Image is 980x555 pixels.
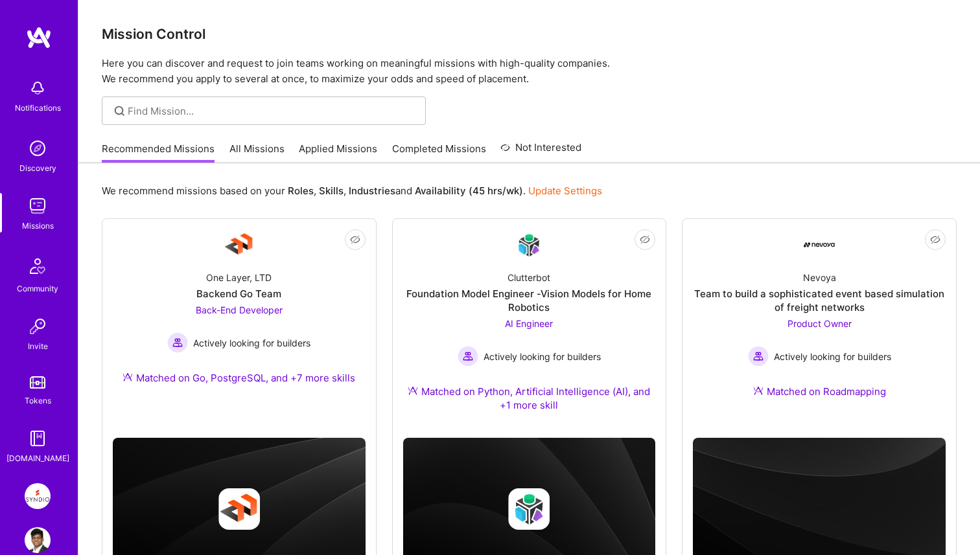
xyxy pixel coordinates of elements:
img: Community [22,251,53,282]
i: icon SearchGrey [112,104,127,119]
div: Tokens [25,394,51,407]
div: Nevoya [803,271,836,284]
div: One Layer, LTD [206,271,272,284]
div: Missions [22,219,54,232]
div: Backend Go Team [196,287,281,300]
img: Company Logo [224,229,255,260]
img: guide book [25,425,51,451]
span: AI Engineer [505,318,553,329]
i: icon EyeClosed [930,234,940,245]
img: discovery [25,135,51,161]
input: Find Mission... [128,104,416,118]
a: Recommended Missions [102,142,215,163]
img: User Avatar [25,527,51,553]
div: [DOMAIN_NAME] [6,451,69,465]
img: Syndio: Transformation Engine Modernization [25,483,51,509]
img: Company Logo [804,242,835,247]
a: Applied Missions [299,142,377,163]
img: Company logo [799,488,840,530]
a: Company LogoClutterbotFoundation Model Engineer -Vision Models for Home RoboticsAI Engineer Activ... [403,229,656,427]
img: teamwork [25,193,51,219]
img: Company logo [508,488,550,530]
div: Community [17,282,58,295]
img: Invite [25,313,51,339]
b: Industries [349,185,395,197]
img: Actively looking for builders [748,346,769,367]
a: User Avatar [21,527,54,553]
img: logo [26,26,52,49]
div: Notifications [15,101,61,115]
div: Matched on Roadmapping [753,385,886,398]
a: Syndio: Transformation Engine Modernization [21,483,54,509]
a: Not Interested [500,140,581,163]
span: Actively looking for builders [193,336,310,350]
h3: Mission Control [102,26,957,42]
span: Actively looking for builders [484,350,601,363]
a: Update Settings [528,185,602,197]
div: Matched on Python, Artificial Intelligence (AI), and +1 more skill [403,385,656,412]
span: Back-End Developer [196,304,283,315]
b: Availability (45 hrs/wk) [415,185,523,197]
img: Actively looking for builders [167,332,188,353]
b: Skills [319,185,344,197]
a: Company LogoNevoyaTeam to build a sophisticated event based simulation of freight networksProduct... [693,229,946,414]
img: Ateam Purple Icon [753,385,764,396]
p: We recommend missions based on your , , and . [102,184,602,198]
a: Completed Missions [392,142,486,163]
div: Team to build a sophisticated event based simulation of freight networks [693,287,946,314]
a: All Missions [229,142,285,163]
b: Roles [288,185,314,197]
span: Actively looking for builders [774,350,891,363]
i: icon EyeClosed [640,234,650,245]
img: tokens [30,376,45,389]
a: Company LogoOne Layer, LTDBackend Go TeamBack-End Developer Actively looking for buildersActively... [113,229,366,400]
img: Ateam Purple Icon [408,385,418,396]
div: Foundation Model Engineer -Vision Models for Home Robotics [403,287,656,314]
img: bell [25,75,51,101]
div: Invite [28,339,48,353]
div: Matched on Go, PostgreSQL, and +7 more skills [122,371,355,385]
img: Actively looking for builders [458,346,478,367]
span: Product Owner [787,318,852,329]
div: Clutterbot [507,271,550,284]
i: icon EyeClosed [350,234,360,245]
div: Discovery [19,161,56,175]
img: Company Logo [513,230,544,260]
img: Company logo [218,488,260,530]
img: Ateam Purple Icon [122,372,133,382]
p: Here you can discover and request to join teams working on meaningful missions with high-quality ... [102,56,957,87]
